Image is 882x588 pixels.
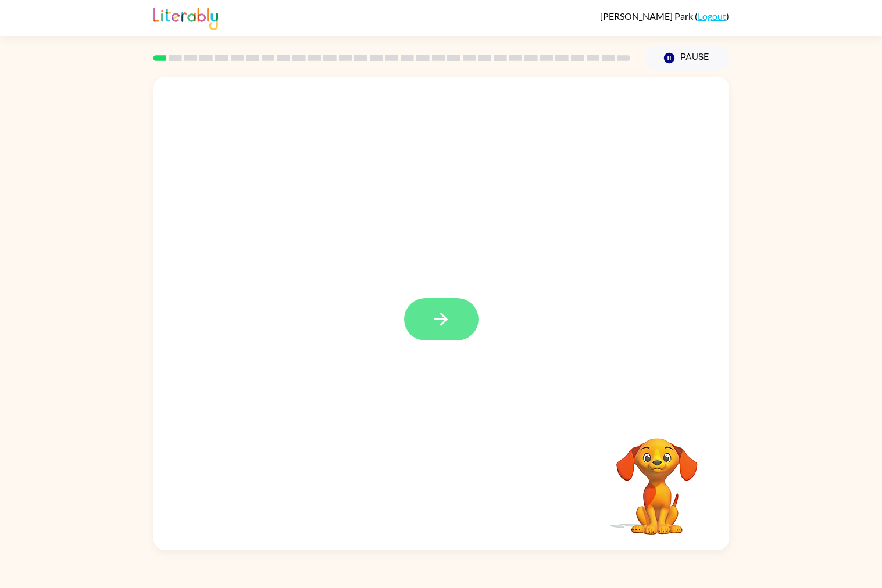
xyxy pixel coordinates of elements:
[600,10,695,21] span: [PERSON_NAME] Park
[599,420,715,536] video: Your browser must support playing .mp4 files to use Literably. Please try using another browser.
[153,5,218,30] img: Literably
[698,10,726,21] a: Logout
[645,45,729,71] button: Pause
[600,10,729,21] div: ( )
